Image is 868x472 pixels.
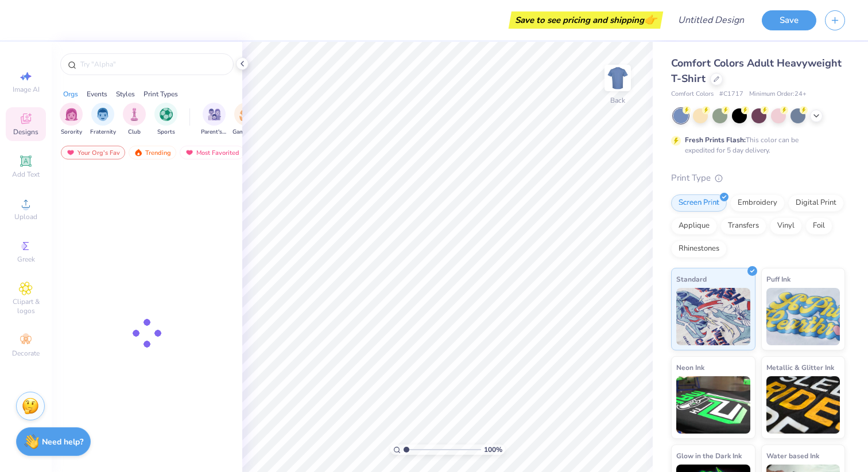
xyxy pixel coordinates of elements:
span: Metallic & Glitter Ink [766,361,834,373]
img: Game Day Image [239,108,253,121]
img: Standard [676,288,750,345]
div: filter for Sorority [60,103,83,136]
div: This color can be expedited for 5 day delivery. [685,135,826,155]
span: 100 % [484,444,502,455]
input: Untitled Design [669,9,753,32]
span: Upload [14,212,37,221]
span: Club [128,128,141,136]
img: Puff Ink [766,288,840,345]
span: Neon Ink [676,361,704,373]
button: filter button [232,103,259,136]
div: filter for Fraternity [90,103,116,136]
span: Image AI [13,85,40,94]
span: 👉 [644,13,657,26]
div: filter for Game Day [232,103,259,136]
div: Embroidery [730,194,785,212]
div: Vinyl [770,217,802,235]
span: Puff Ink [766,273,790,285]
span: Comfort Colors Adult Heavyweight T-Shirt [671,56,842,85]
span: Fraternity [90,128,116,136]
img: Back [606,67,629,89]
span: Game Day [232,128,259,136]
div: Orgs [63,89,78,99]
span: Add Text [12,170,40,179]
div: Styles [116,89,135,99]
input: Try "Alpha" [79,58,226,70]
img: Fraternity Image [96,108,109,121]
div: Save to see pricing and shipping [511,11,660,29]
div: Screen Print [671,194,727,212]
button: filter button [201,103,227,136]
span: # C1717 [719,89,743,99]
button: Save [762,10,816,30]
span: Clipart & logos [6,297,46,315]
img: Club Image [128,108,141,121]
div: filter for Sports [154,103,177,136]
span: Sports [157,128,175,136]
div: Print Type [671,171,845,185]
img: most_fav.gif [66,149,75,157]
div: filter for Club [123,103,146,136]
div: filter for Parent's Weekend [201,103,227,136]
span: Greek [17,255,35,264]
span: Parent's Weekend [201,128,227,136]
div: Trending [129,146,176,159]
button: filter button [60,103,83,136]
div: Your Org's Fav [61,146,125,159]
img: Parent's Weekend Image [208,108,221,121]
span: Designs [13,127,38,136]
div: Applique [671,217,717,235]
div: Rhinestones [671,240,727,258]
div: Digital Print [788,194,844,212]
div: Transfers [720,217,766,235]
span: Standard [676,273,707,285]
div: Foil [805,217,832,235]
img: most_fav.gif [185,149,194,157]
span: Comfort Colors [671,89,714,99]
div: Print Types [144,89,178,99]
span: Glow in the Dark Ink [676,450,742,462]
div: Events [87,89,107,99]
img: Sports Image [160,108,173,121]
button: filter button [90,103,116,136]
img: Sorority Image [65,108,78,121]
span: Decorate [12,349,40,358]
div: Back [610,95,625,106]
strong: Need help? [42,436,83,447]
span: Minimum Order: 24 + [749,89,807,99]
img: Neon Ink [676,376,750,434]
span: Sorority [61,128,82,136]
button: filter button [154,103,177,136]
img: Metallic & Glitter Ink [766,376,840,434]
strong: Fresh Prints Flash: [685,135,746,145]
button: filter button [123,103,146,136]
div: Most Favorited [180,146,245,159]
span: Water based Ink [766,450,819,462]
img: trending.gif [134,149,143,157]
